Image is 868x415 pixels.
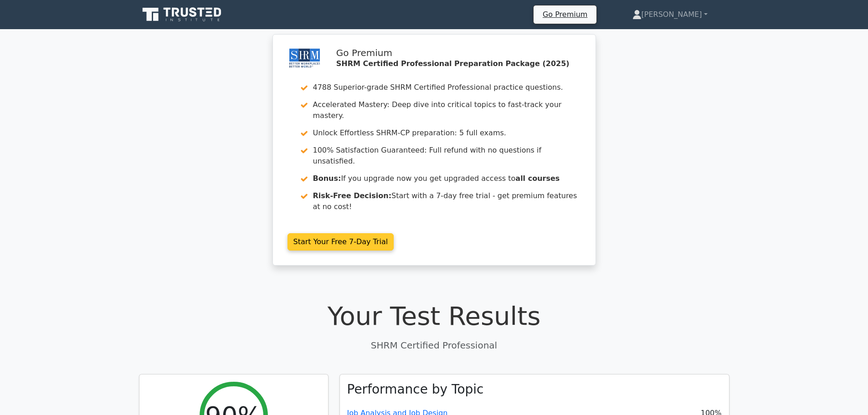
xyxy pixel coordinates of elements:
a: Go Premium [537,8,593,20]
a: [PERSON_NAME] [611,5,729,24]
h3: Performance by Topic [347,382,484,397]
a: Start Your Free 7-Day Trial [288,233,394,251]
p: SHRM Certified Professional [139,338,729,352]
h1: Your Test Results [139,301,729,331]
